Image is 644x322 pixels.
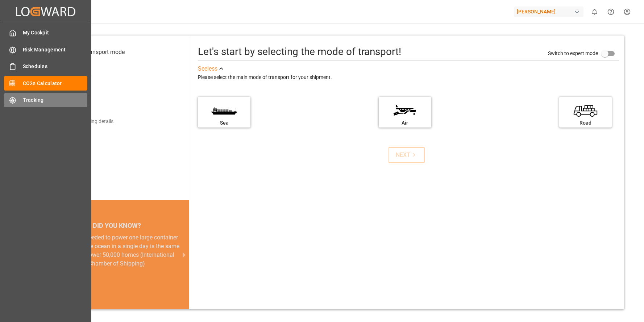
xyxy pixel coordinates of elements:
a: Risk Management [4,42,87,57]
div: The energy needed to power one large container ship across the ocean in a single day is the same ... [53,233,181,268]
img: ec_ship.svg [201,97,247,119]
span: CO2e Calculator [23,80,88,87]
img: ec_plane.svg [382,97,428,119]
span: My Cockpit [23,29,88,37]
span: Risk Management [23,46,88,54]
button: show 0 new notifications [586,4,603,20]
img: ec_truck.svg [563,97,608,119]
span: Schedules [23,63,88,70]
a: CO2e Calculator [4,76,87,90]
div: Road [563,119,608,127]
div: See less [198,64,217,73]
button: [PERSON_NAME] [514,5,586,18]
a: Tracking [4,93,87,107]
div: [PERSON_NAME] [514,7,583,17]
a: My Cockpit [4,26,87,40]
span: Tracking [23,96,88,104]
div: DID YOU KNOW? [45,218,190,233]
span: Switch to expert mode [548,50,598,56]
div: Select transport mode [68,48,125,57]
div: Air [382,119,428,127]
div: NEXT [396,151,418,159]
button: NEXT [389,147,425,163]
a: Schedules [4,59,87,74]
button: next slide / item [179,233,189,277]
div: Sea [201,119,247,127]
button: Help Center [603,4,619,20]
div: Please select the main mode of transport for your shipment. [198,73,619,82]
div: Let's start by selecting the mode of transport! [198,44,401,59]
